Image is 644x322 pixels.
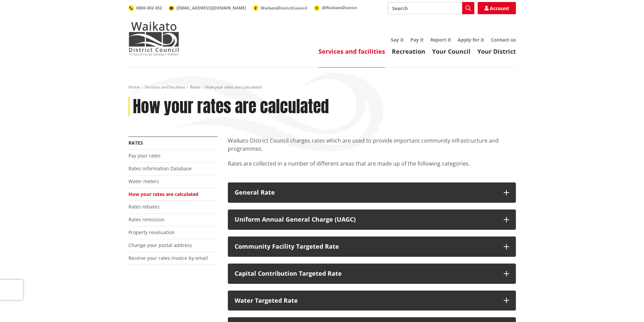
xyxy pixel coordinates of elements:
[128,84,516,90] nav: breadcrumb
[235,243,497,250] div: Community Facility Targeted Rate
[388,2,474,14] input: Search input
[228,264,516,284] button: Capital Contribution Targeted Rate
[176,5,246,11] span: [EMAIL_ADDRESS][DOMAIN_NAME]
[128,242,192,248] a: Change your postal address
[128,22,179,55] img: Waikato District Council - Te Kaunihera aa Takiwaa o Waikato
[128,178,159,184] a: Water meters
[228,237,516,257] button: Community Facility Targeted Rate
[128,216,165,223] a: Rates remission
[314,5,357,10] a: @WaikatoDistrict
[128,165,192,172] a: Rates Information Database
[136,5,162,11] span: 0800 492 452
[391,36,404,43] a: Say it
[392,47,425,55] a: Recreation
[478,2,516,14] a: Account
[458,36,484,43] a: Apply for it
[410,36,424,43] a: Pay it
[322,5,357,10] span: @WaikatoDistrict
[318,47,385,55] a: Services and facilities
[228,182,516,203] button: General Rate
[228,159,516,176] p: Rates are collected in a number of different areas that are made up of the following categories.
[169,5,246,11] a: [EMAIL_ADDRESS][DOMAIN_NAME]
[228,137,516,153] p: Waikato District Council charges rates which are used to provide important community infrastructu...
[128,203,160,210] a: Rates rebates
[235,270,497,277] div: Capital Contribution Targeted Rate
[235,297,497,304] div: Water Targeted Rate
[128,229,175,236] a: Property revaluation
[128,191,198,197] a: How your rates are calculated
[491,36,516,43] a: Contact us
[477,47,516,55] a: Your District
[235,189,497,196] div: General Rate
[128,84,140,90] a: Home
[128,152,161,159] a: Pay your rates
[145,84,185,90] a: Services and facilities
[228,291,516,311] button: Water Targeted Rate
[128,5,162,11] a: 0800 492 452
[128,255,208,261] a: Receive your rates invoice by email
[228,209,516,230] button: Uniform Annual General Charge (UAGC)
[235,216,497,223] div: Uniform Annual General Charge (UAGC)
[205,84,262,90] span: How your rates are calculated
[133,97,329,117] h1: How your rates are calculated
[432,47,471,55] a: Your Council
[261,5,307,11] span: WaikatoDistrictCouncil
[430,36,451,43] a: Report it
[190,84,200,90] a: Rates
[128,140,143,146] a: Rates
[253,5,307,11] a: WaikatoDistrictCouncil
